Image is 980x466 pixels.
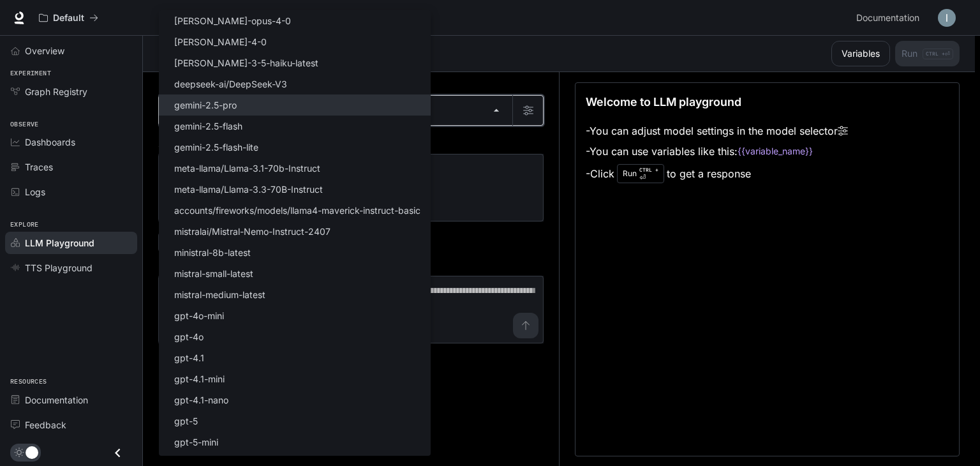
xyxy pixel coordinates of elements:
p: mistralai/Mistral-Nemo-Instruct-2407 [174,225,330,238]
p: [PERSON_NAME]-4-0 [174,35,267,49]
p: gpt-4o [174,330,204,343]
p: gpt-4.1-mini [174,372,225,386]
p: deepseek-ai/DeepSeek-V3 [174,77,287,91]
p: gpt-4o-mini [174,309,224,322]
p: [PERSON_NAME]-3-5-haiku-latest [174,56,318,70]
p: ministral-8b-latest [174,246,251,259]
p: mistral-medium-latest [174,288,265,301]
p: meta-llama/Llama-3.1-70b-Instruct [174,162,320,175]
p: gpt-5 [174,414,198,428]
p: gpt-4.1 [174,351,204,365]
p: gemini-2.5-flash [174,119,242,133]
p: mistral-small-latest [174,267,253,280]
p: gemini-2.5-pro [174,98,237,112]
p: gemini-2.5-flash-lite [174,140,258,154]
p: accounts/fireworks/models/llama4-maverick-instruct-basic [174,204,420,217]
p: [PERSON_NAME]-opus-4-0 [174,14,291,27]
p: meta-llama/Llama-3.3-70B-Instruct [174,183,323,196]
p: gpt-4.1-nano [174,393,228,407]
p: gpt-5-mini [174,435,218,449]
